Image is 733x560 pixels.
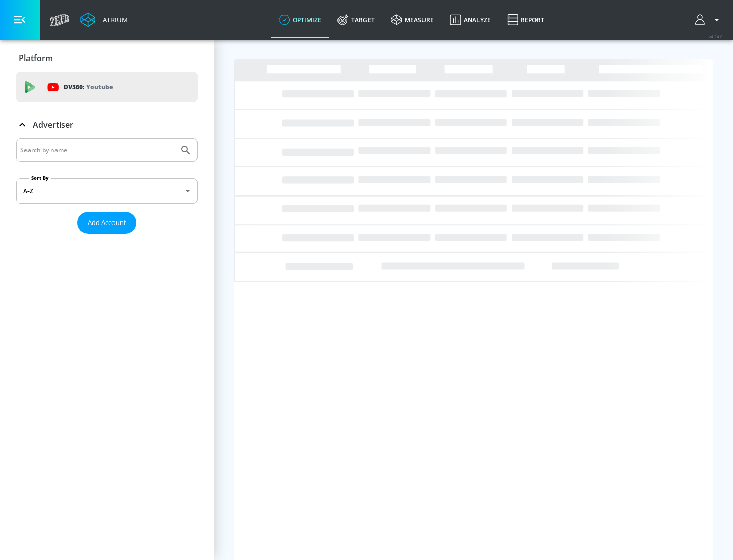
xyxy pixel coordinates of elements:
a: Target [329,2,383,38]
div: Platform [16,44,198,72]
div: Advertiser [16,110,198,139]
a: measure [383,2,442,38]
span: v 4.24.0 [709,34,723,39]
button: Add Account [77,212,136,234]
a: optimize [271,2,329,38]
p: Advertiser [33,119,73,130]
label: Sort By [29,175,51,181]
div: DV360: Youtube [16,72,198,102]
div: Advertiser [16,138,198,242]
div: A-Z [16,178,198,204]
span: Add Account [88,217,126,229]
nav: list of Advertiser [16,234,198,242]
a: Atrium [80,12,128,27]
p: Platform [19,52,53,64]
div: Atrium [99,15,128,24]
p: DV360: [64,81,113,93]
a: Report [499,2,552,38]
a: Analyze [442,2,499,38]
input: Search by name [20,144,175,157]
p: Youtube [86,81,113,92]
